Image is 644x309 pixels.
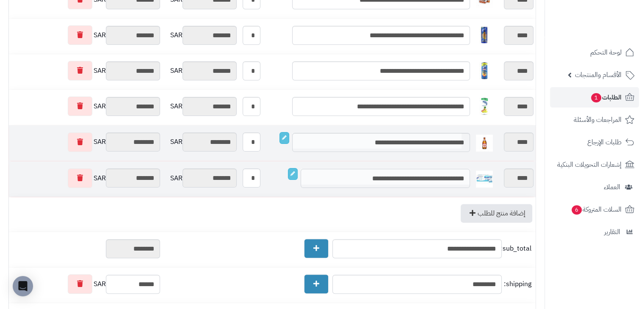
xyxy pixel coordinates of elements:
[550,199,639,220] a: السلات المتروكة6
[476,171,493,188] img: 1747744989-51%20qD4WM7OL-40x40.jpg
[557,159,622,171] span: إشعارات التحويلات البنكية
[164,97,237,116] div: SAR
[11,25,160,45] div: SAR
[550,87,639,108] a: الطلبات1
[604,181,620,193] span: العملاء
[164,132,237,152] div: SAR
[550,154,639,175] a: إشعارات التحويلات البنكية
[504,279,531,289] span: shipping:
[11,97,160,116] div: SAR
[574,114,622,126] span: المراجعات والأسئلة
[572,205,582,215] span: 6
[476,62,493,79] img: 1748079250-71dCJcNq28L._AC_SL1500-40x40.jpg
[504,244,531,254] span: sub_total:
[13,276,33,296] div: Open Intercom Messenger
[571,204,622,215] span: السلات المتروكة
[587,136,622,148] span: طلبات الإرجاع
[550,110,639,130] a: المراجعات والأسئلة
[550,132,639,152] a: طلبات الإرجاع
[590,47,622,58] span: لوحة التحكم
[11,132,160,152] div: SAR
[476,98,493,115] img: 1748079402-71qRSg1-gVL._AC_SL1500-40x40.jpg
[575,69,622,81] span: الأقسام والمنتجات
[550,177,639,197] a: العملاء
[476,135,493,152] img: 1747727736-23f157df-7d39-489e-b641-afe96de3-40x40.jpg
[550,222,639,242] a: التقارير
[590,91,622,103] span: الطلبات
[164,61,237,80] div: SAR
[164,168,237,188] div: SAR
[11,168,160,188] div: SAR
[550,42,639,63] a: لوحة التحكم
[461,204,532,223] a: إضافة منتج للطلب
[11,274,160,294] div: SAR
[11,61,160,80] div: SAR
[604,226,620,238] span: التقارير
[591,93,601,102] span: 1
[476,27,493,44] img: 1748079136-81uVckt-99L._AC_SL1500-40x40.jpg
[164,26,237,45] div: SAR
